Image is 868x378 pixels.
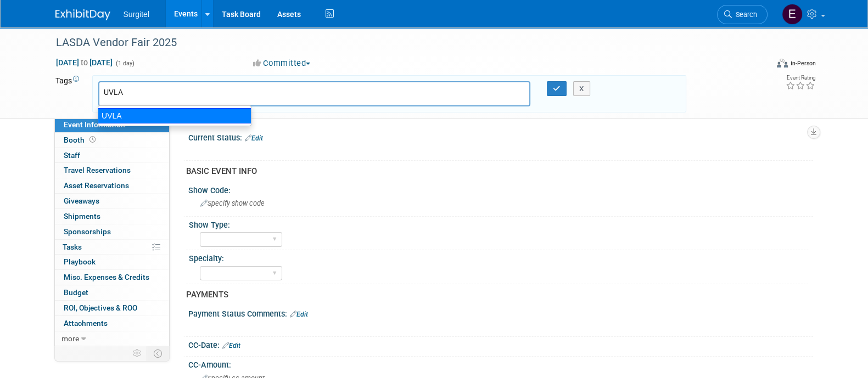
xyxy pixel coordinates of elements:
[732,10,757,19] span: Search
[55,148,169,163] a: Staff
[785,75,815,81] div: Event Rating
[124,10,149,19] span: Surgitel
[61,334,79,343] span: more
[55,58,113,67] span: [DATE] [DATE]
[63,242,82,251] span: Tasks
[55,163,169,178] a: Travel Reservations
[147,346,169,360] td: Toggle Event Tabs
[789,59,815,67] div: In-Person
[188,182,813,196] div: Show Code:
[87,136,98,144] span: Booth not reserved yet
[55,301,169,315] a: ROI, Objectives & ROO
[52,33,751,53] div: LASDA Vendor Fair 2025
[79,58,89,67] span: to
[64,196,99,205] span: Giveaways
[55,255,169,269] a: Playbook
[64,319,108,328] span: Attachments
[222,342,240,349] a: Edit
[64,166,131,174] span: Travel Reservations
[104,87,257,98] input: Type tag and hit enter
[188,357,813,370] div: CC-Amount:
[245,134,263,142] a: Edit
[717,5,768,24] a: Search
[64,288,88,297] span: Budget
[55,224,169,239] a: Sponsorships
[128,346,147,360] td: Personalize Event Tab Strip
[64,136,98,144] span: Booth
[55,209,169,224] a: Shipments
[249,58,315,69] button: Committed
[55,270,169,285] a: Misc. Expenses & Credits
[55,133,169,148] a: Booth
[55,240,169,255] a: Tasks
[777,59,788,67] img: Format-Inperson.png
[64,227,111,236] span: Sponsorships
[55,331,169,346] a: more
[189,217,808,230] div: Show Type:
[55,9,110,20] img: ExhibitDay
[573,81,590,97] button: X
[55,285,169,300] a: Budget
[115,60,135,67] span: (1 day)
[55,75,82,112] td: Tags
[189,250,808,264] div: Specialty:
[188,306,813,320] div: Payment Status Comments:
[188,129,813,144] div: Current Status:
[64,120,125,129] span: Event Information
[64,257,96,266] span: Playbook
[703,57,816,74] div: Event Format
[64,212,100,221] span: Shipments
[290,311,308,318] a: Edit
[200,199,265,207] span: Specify show code
[55,178,169,193] a: Asset Reservations
[186,166,805,177] div: BASIC EVENT INFO
[55,194,169,208] a: Giveaways
[186,289,805,301] div: PAYMENTS
[64,181,129,190] span: Asset Reservations
[64,273,149,281] span: Misc. Expenses & Credits
[55,316,169,331] a: Attachments
[782,4,803,25] img: Event Coordinator
[188,337,813,351] div: CC-Date:
[55,117,169,132] a: Event Information
[64,303,137,312] span: ROI, Objectives & ROO
[64,151,80,160] span: Staff
[98,108,251,123] div: UVLA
